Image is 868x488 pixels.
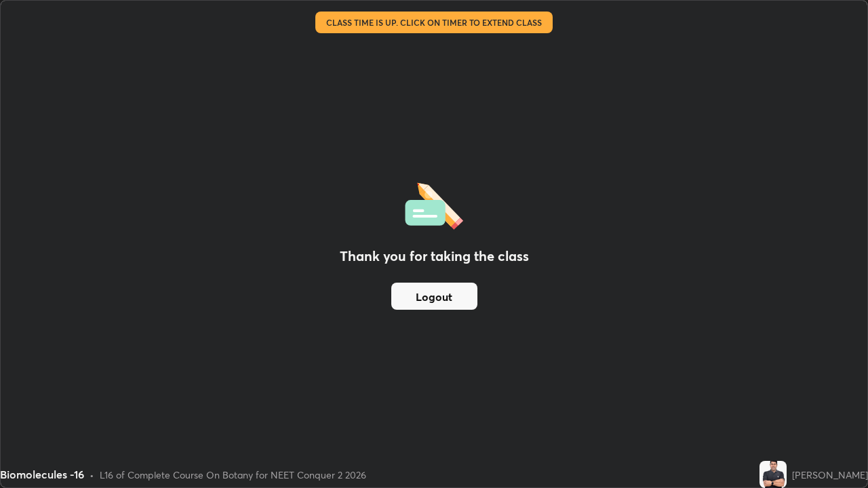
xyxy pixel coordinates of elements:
h2: Thank you for taking the class [340,246,529,266]
div: • [90,468,94,482]
div: L16 of Complete Course On Botany for NEET Conquer 2 2026 [100,468,366,482]
button: Logout [391,283,477,310]
img: 364720b0a7814bb496f4b8cab5382653.jpg [759,461,787,488]
img: offlineFeedback.1438e8b3.svg [405,178,463,230]
div: [PERSON_NAME] [792,468,868,482]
